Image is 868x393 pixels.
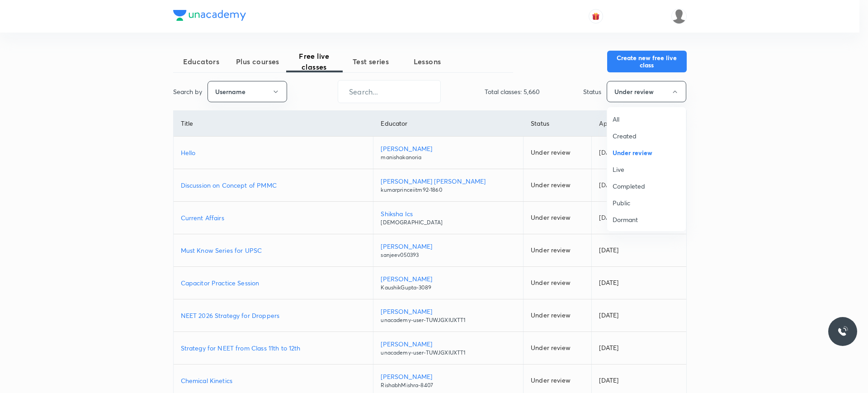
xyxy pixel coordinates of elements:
[613,148,680,157] span: Under review
[613,181,680,191] span: Completed
[613,131,680,141] span: Created
[613,198,680,208] span: Public
[613,114,680,124] span: All
[613,165,680,174] span: Live
[613,215,680,224] span: Dormant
